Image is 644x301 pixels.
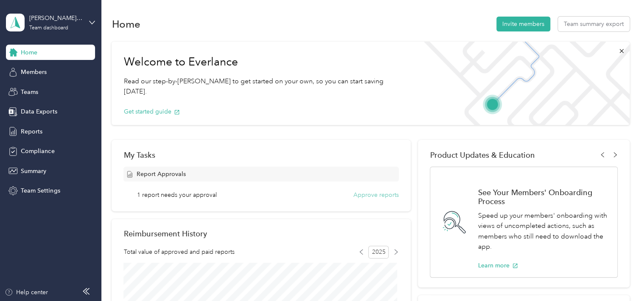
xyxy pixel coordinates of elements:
span: 1 report needs your approval [137,190,217,199]
span: Summary [21,167,46,176]
span: Compliance [21,147,54,156]
img: Welcome to everlance [415,42,630,125]
span: Members [21,68,47,77]
button: Team summary export [558,17,630,31]
p: Speed up your members' onboarding with views of uncompleted actions, such as members who still ne... [478,210,608,252]
span: Reports [21,127,42,136]
iframe: Everlance-gr Chat Button Frame [596,253,644,301]
button: Approve reports [353,190,399,199]
span: Home [21,48,37,57]
span: Teams [21,88,38,97]
span: Product Updates & Education [430,150,535,159]
button: Learn more [478,261,518,270]
button: Invite members [496,17,550,31]
h1: Welcome to Everlance [123,55,403,69]
span: Team Settings [21,186,60,195]
span: Report Approvals [136,170,185,179]
button: Get started guide [123,107,180,116]
div: [PERSON_NAME][EMAIL_ADDRESS][PERSON_NAME][DOMAIN_NAME] [29,14,82,23]
div: My Tasks [123,150,398,159]
button: Help center [5,288,48,297]
h1: See Your Members' Onboarding Process [478,188,608,206]
span: Data Exports [21,107,57,116]
p: Read our step-by-[PERSON_NAME] to get started on your own, so you can start saving [DATE]. [123,76,403,97]
h2: Reimbursement History [123,229,207,238]
div: Team dashboard [29,26,68,31]
span: Total value of approved and paid reports [123,247,234,256]
span: 2025 [368,246,389,258]
h1: Home [112,20,140,28]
